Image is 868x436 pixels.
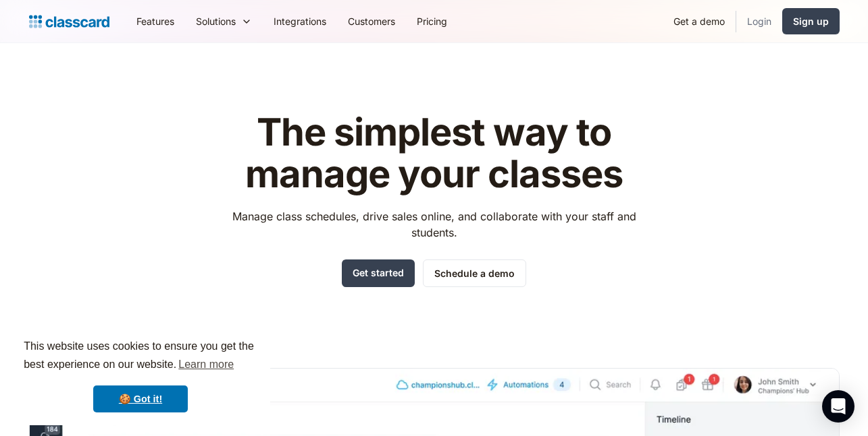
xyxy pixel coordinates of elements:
a: Integrations [263,6,337,36]
span: This website uses cookies to ensure you get the best experience on our website. [24,338,257,375]
p: Manage class schedules, drive sales online, and collaborate with your staff and students. [220,208,648,241]
div: Solutions [196,14,236,28]
a: home [29,12,109,31]
div: cookieconsent [11,325,270,425]
a: dismiss cookie message [93,385,188,412]
a: Schedule a demo [423,259,526,287]
a: Sign up [782,8,840,34]
div: Sign up [793,14,829,28]
a: Get a demo [663,6,736,36]
a: Features [126,6,185,36]
div: Solutions [185,6,263,36]
a: Login [736,6,782,36]
h1: The simplest way to manage your classes [220,112,648,195]
div: Open Intercom Messenger [822,390,854,423]
a: Customers [337,6,406,36]
a: learn more about cookies [176,354,236,375]
a: Pricing [406,6,458,36]
a: Get started [342,259,415,287]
